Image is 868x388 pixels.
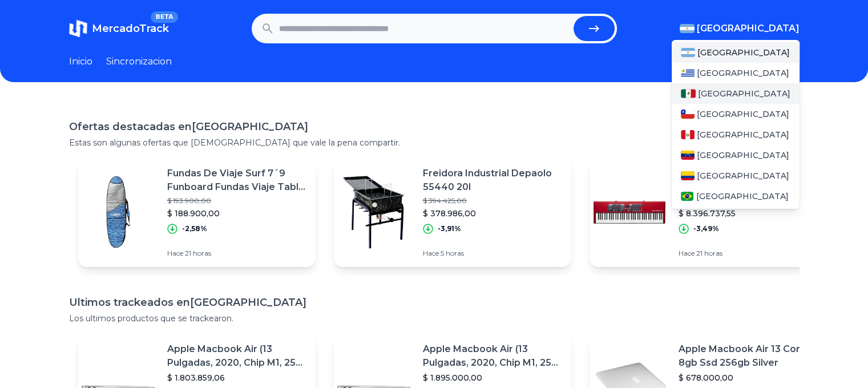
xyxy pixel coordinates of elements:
span: [GEOGRAPHIC_DATA] [697,47,790,58]
p: -3,49% [693,224,719,233]
p: Apple Macbook Air (13 Pulgadas, 2020, Chip M1, 256 Gb De Ssd, 8 Gb De Ram) - Plata [423,342,562,370]
a: Colombia[GEOGRAPHIC_DATA] [672,165,800,186]
p: $ 378.986,00 [423,208,562,219]
p: $ 193.900,00 [167,196,306,205]
a: Uruguay[GEOGRAPHIC_DATA] [672,63,800,83]
a: Sincronizacion [106,55,172,68]
span: [GEOGRAPHIC_DATA] [697,22,800,35]
p: Estas son algunas ofertas que [DEMOGRAPHIC_DATA] que vale la pena compartir. [69,137,800,148]
a: Featured imageFundas De Viaje Surf 7´9 Funboard Fundas Viaje Tabla Surf$ 193.900,00$ 188.900,00-2... [78,157,316,267]
button: [GEOGRAPHIC_DATA] [680,22,800,35]
img: Mexico [681,89,696,98]
p: $ 394.425,00 [423,196,562,205]
a: Featured imageSintetizador Nord Electro 6 73 Hp 73 Teclas$ 8.699.999,99$ 8.396.737,55-3,49%Hace 2... [590,157,827,267]
img: Featured image [590,172,669,252]
p: $ 1.803.859,06 [167,372,306,383]
p: $ 1.895.000,00 [423,372,562,383]
img: Featured image [78,172,158,252]
img: Chile [681,110,695,119]
a: MercadoTrackBETA [69,19,169,38]
p: $ 678.000,00 [679,372,818,383]
img: Argentina [680,24,695,33]
img: Featured image [334,172,414,252]
img: Colombia [681,171,695,180]
span: [GEOGRAPHIC_DATA] [697,129,789,140]
span: [GEOGRAPHIC_DATA] [697,67,789,79]
p: $ 188.900,00 [167,208,306,219]
a: Chile[GEOGRAPHIC_DATA] [672,104,800,124]
a: Brasil[GEOGRAPHIC_DATA] [672,186,800,207]
p: $ 8.396.737,55 [679,208,818,219]
img: Uruguay [681,68,695,78]
p: Hace 5 horas [423,249,562,258]
h1: Ultimos trackeados en [GEOGRAPHIC_DATA] [69,294,800,310]
a: Mexico[GEOGRAPHIC_DATA] [672,83,800,104]
img: Brasil [681,192,694,201]
span: [GEOGRAPHIC_DATA] [697,170,789,181]
h1: Ofertas destacadas en [GEOGRAPHIC_DATA] [69,119,800,135]
a: Inicio [69,55,92,68]
span: MercadoTrack [92,22,169,35]
span: [GEOGRAPHIC_DATA] [698,88,790,99]
p: Fundas De Viaje Surf 7´9 Funboard Fundas Viaje Tabla Surf [167,167,306,194]
img: Venezuela [681,151,695,160]
p: Hace 21 horas [679,249,818,258]
span: BETA [151,11,177,23]
p: -2,58% [182,224,207,233]
span: [GEOGRAPHIC_DATA] [697,108,789,120]
p: -3,91% [438,224,461,233]
p: Apple Macbook Air 13 Core I5 8gb Ssd 256gb Silver [679,342,818,370]
p: Los ultimos productos que se trackearon. [69,313,800,324]
span: [GEOGRAPHIC_DATA] [696,191,788,202]
img: MercadoTrack [69,19,87,38]
a: Peru[GEOGRAPHIC_DATA] [672,124,800,145]
a: Argentina[GEOGRAPHIC_DATA] [672,42,800,63]
a: Featured imageFreidora Industrial Depaolo 55440 20l$ 394.425,00$ 378.986,00-3,91%Hace 5 horas [334,157,571,267]
p: Freidora Industrial Depaolo 55440 20l [423,167,562,194]
p: Apple Macbook Air (13 Pulgadas, 2020, Chip M1, 256 Gb De Ssd, 8 Gb De Ram) - Plata [167,342,306,370]
img: Argentina [681,48,696,57]
p: Hace 21 horas [167,249,306,258]
a: Venezuela[GEOGRAPHIC_DATA] [672,145,800,165]
span: [GEOGRAPHIC_DATA] [697,149,789,161]
img: Peru [681,130,695,139]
